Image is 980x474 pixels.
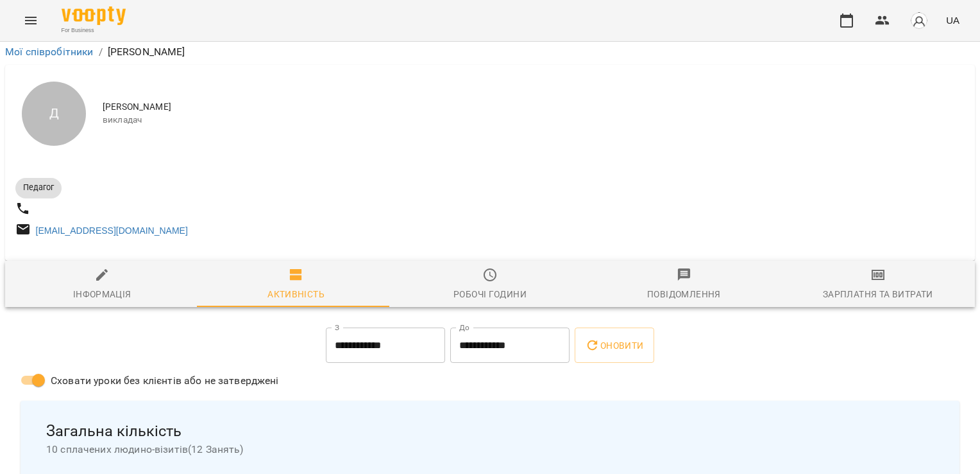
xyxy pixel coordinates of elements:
[46,421,934,441] span: Загальна кількість
[5,46,94,58] a: Мої співробітники
[5,44,975,60] nav: breadcrumb
[575,328,654,364] button: Оновити
[585,338,643,353] span: Оновити
[73,286,131,302] div: Інформація
[910,12,928,30] img: avatar_s.png
[946,13,959,27] span: UA
[46,442,934,457] span: 10 сплачених людино-візитів ( 12 Занять )
[36,225,188,236] a: [EMAIL_ADDRESS][DOMAIN_NAME]
[103,101,965,114] span: [PERSON_NAME]
[51,373,279,389] span: Сховати уроки без клієнтів або не затверджені
[99,44,103,60] li: /
[22,82,86,146] div: Д
[941,8,965,32] button: UA
[15,182,62,193] span: Педагог
[15,5,46,36] button: Menu
[62,6,126,25] img: Voopty Logo
[103,114,965,127] span: викладач
[823,286,933,302] div: Зарплатня та Витрати
[647,286,721,302] div: Повідомлення
[453,286,527,302] div: Робочі години
[108,44,185,60] p: [PERSON_NAME]
[62,26,126,35] span: For Business
[267,286,325,302] div: Активність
